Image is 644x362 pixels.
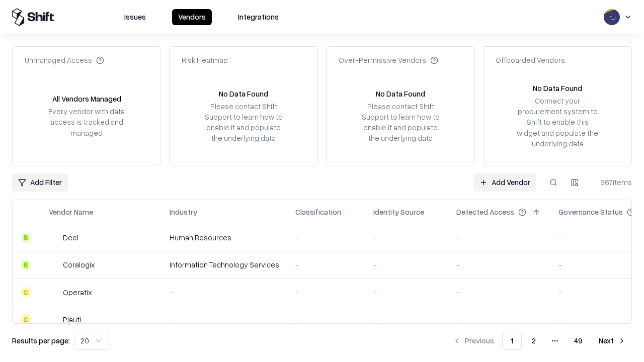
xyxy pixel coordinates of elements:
[533,83,582,94] div: No Data Found
[373,259,440,270] div: -
[373,287,440,298] div: -
[170,207,197,217] div: Industry
[295,287,357,298] div: -
[295,232,357,243] div: -
[12,173,68,192] button: Add Filter
[21,260,31,270] div: B
[295,314,357,325] div: -
[49,207,93,217] div: Vendor Name
[63,232,78,243] div: Deel
[170,287,279,298] div: -
[456,259,542,270] div: -
[558,207,623,217] div: Governance Status
[359,101,442,144] div: Please contact Shift Support to learn how to enable it and populate the underlying data
[373,232,440,243] div: -
[232,9,285,25] button: Integrations
[63,259,95,270] div: Coralogix
[170,232,279,243] div: Human Resources
[524,332,544,350] button: 2
[49,287,59,297] img: Operatix
[373,207,424,217] div: Identity Source
[592,177,632,188] div: 967 items
[63,287,92,298] div: Operatix
[456,232,542,243] div: -
[496,55,565,65] div: Offboarded Vendors
[170,314,279,325] div: -
[202,101,285,144] div: Please contact Shift Support to learn how to enable it and populate the underlying data
[456,207,514,217] div: Detected Access
[170,259,279,270] div: Information Technology Services
[447,332,632,350] nav: pagination
[172,9,212,25] button: Vendors
[12,335,70,346] p: Results per page:
[376,88,425,99] div: No Data Found
[21,233,31,243] div: B
[63,314,81,325] div: Plauti
[21,314,31,324] div: C
[339,55,438,65] div: Over-Permissive Vendors
[118,9,152,25] button: Issues
[295,259,357,270] div: -
[49,260,59,270] img: Coralogix
[373,314,440,325] div: -
[295,207,341,217] div: Classification
[21,287,31,297] div: C
[45,106,128,138] div: Every vendor with data access is tracked and managed
[516,96,599,149] div: Connect your procurement system to Shift to enable this widget and populate the underlying data
[49,233,59,243] img: Deel
[473,173,536,192] a: Add Vendor
[456,287,542,298] div: -
[25,55,104,65] div: Unmanaged Access
[49,314,59,324] img: Plauti
[456,314,542,325] div: -
[219,88,268,99] div: No Data Found
[182,55,228,65] div: Risk Heatmap
[502,332,522,350] button: 1
[52,94,121,104] div: All Vendors Managed
[593,332,632,350] button: Next
[566,332,591,350] button: 49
